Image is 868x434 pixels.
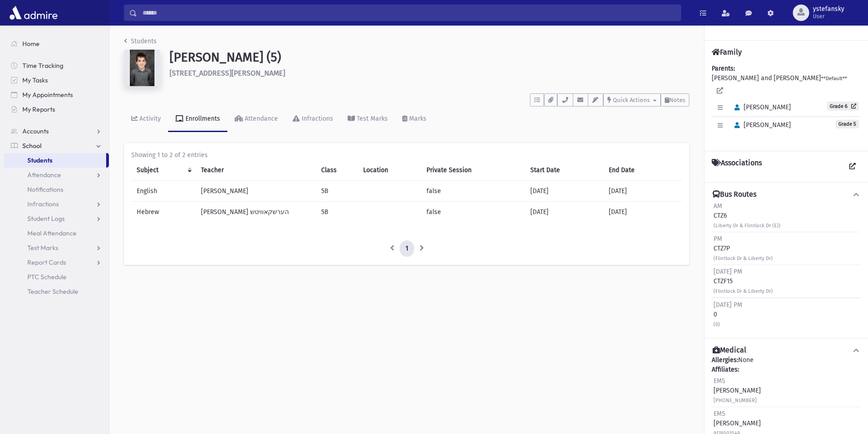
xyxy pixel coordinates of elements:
div: Marks [407,115,426,123]
a: PTC Schedule [4,270,109,284]
span: PTC Schedule [27,273,67,281]
span: My Tasks [22,76,48,84]
td: [DATE] [603,202,682,223]
a: Infractions [285,107,340,132]
span: Students [27,156,52,164]
div: [PERSON_NAME] [714,376,761,405]
span: Report Cards [27,258,66,266]
td: [DATE] [525,202,603,223]
b: Allergies: [712,356,738,364]
span: Accounts [22,127,49,135]
a: Student Logs [4,211,109,226]
div: Attendance [243,115,278,123]
button: Quick Actions [603,93,661,107]
th: End Date [603,160,682,181]
a: Students [124,37,157,45]
td: [PERSON_NAME] הערשקאוויטש [195,202,316,223]
div: CTZF15 [714,267,773,296]
span: Grade 5 [836,120,859,128]
td: 5B [316,181,358,202]
h1: [PERSON_NAME] (5) [169,50,689,65]
h4: Family [712,48,742,56]
span: PM [714,235,722,243]
span: User [813,13,844,20]
th: Class [316,160,358,181]
span: [PERSON_NAME] [730,103,791,111]
button: Medical [712,346,861,355]
b: Parents: [712,65,735,72]
a: School [4,138,109,153]
span: Attendance [27,171,61,179]
h4: Associations [712,158,762,175]
th: Subject [131,160,195,181]
span: My Reports [22,105,55,113]
span: Teacher Schedule [27,287,78,296]
a: Teacher Schedule [4,284,109,299]
th: Teacher [195,160,316,181]
span: AM [714,202,722,210]
a: View all Associations [844,158,861,175]
span: Infractions [27,200,59,208]
td: English [131,181,195,202]
button: Notes [661,93,689,107]
span: Quick Actions [613,97,650,103]
h4: Medical [713,346,746,355]
a: Students [4,153,106,168]
a: Enrollments [168,107,227,132]
span: My Appointments [22,91,73,99]
b: Affiliates: [712,366,739,373]
div: Showing 1 to 2 of 2 entries [131,150,682,160]
td: 5B [316,202,358,223]
span: [DATE] PM [714,268,742,276]
input: Search [137,5,681,21]
span: [DATE] PM [714,301,742,309]
a: Meal Attendance [4,226,109,240]
small: [PHONE_NUMBER] [714,398,757,403]
a: 1 [400,240,414,257]
a: Attendance [4,168,109,182]
div: CTZ7P [714,234,773,263]
td: Hebrew [131,202,195,223]
span: [PERSON_NAME] [730,121,791,129]
span: EMS [714,410,725,418]
td: false [421,202,524,223]
td: [DATE] [525,181,603,202]
a: Home [4,36,109,51]
span: Student Logs [27,214,65,223]
h6: [STREET_ADDRESS][PERSON_NAME] [169,69,689,77]
td: [DATE] [603,181,682,202]
span: School [22,142,41,150]
div: 0 [714,300,742,329]
td: false [421,181,524,202]
div: Enrollments [184,115,220,123]
a: My Tasks [4,73,109,87]
span: Time Tracking [22,61,63,70]
a: My Appointments [4,87,109,102]
th: Location [358,160,421,181]
td: [PERSON_NAME] [195,181,316,202]
span: Test Marks [27,244,58,252]
div: Infractions [300,115,333,123]
span: Notifications [27,185,63,194]
div: CTZ6 [714,201,781,230]
span: EMS [714,377,725,385]
div: Activity [138,115,161,123]
a: Attendance [227,107,285,132]
a: Grade 6 [827,102,859,111]
a: Time Tracking [4,58,109,73]
span: ystefansky [813,5,844,13]
span: Home [22,40,40,48]
a: Notifications [4,182,109,197]
div: Test Marks [355,115,388,123]
th: Start Date [525,160,603,181]
small: (Flintlock Dr & Liberty Dr) [714,255,773,261]
a: Marks [395,107,434,132]
img: AdmirePro [7,4,60,22]
a: Report Cards [4,255,109,270]
button: Bus Routes [712,190,861,199]
span: Meal Attendance [27,229,77,237]
a: Test Marks [4,240,109,255]
a: Test Marks [340,107,395,132]
small: (Flintlock Dr & Liberty Dr) [714,288,773,294]
span: Notes [669,97,685,103]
